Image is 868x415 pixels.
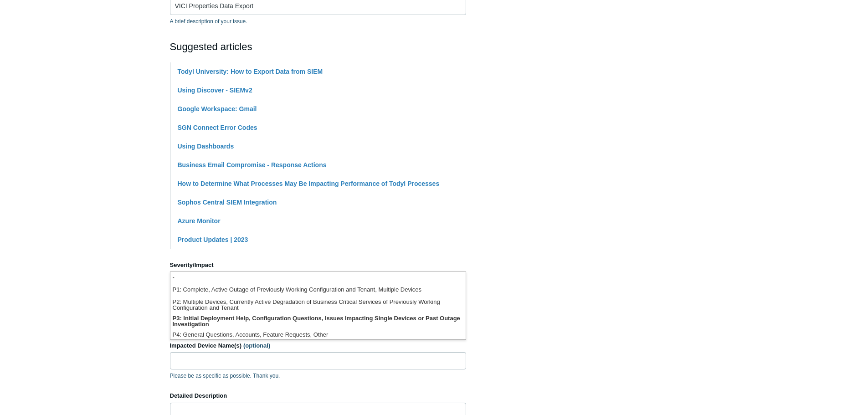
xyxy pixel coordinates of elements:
a: Product Updates | 2023 [178,236,248,243]
li: P4: General Questions, Accounts, Feature Requests, Other [170,329,466,342]
p: A brief description of your issue. [170,17,466,26]
a: Google Workspace: Gmail [178,105,257,113]
span: (optional) [243,342,270,349]
label: Impacted Device Name(s) [170,341,466,350]
h2: Suggested articles [170,39,466,54]
a: Using Discover - SIEMv2 [178,87,252,94]
label: Severity/Impact [170,261,466,270]
li: P2: Multiple Devices, Currently Active Degradation of Business Critical Services of Previously Wo... [170,297,466,313]
a: Business Email Compromise - Response Actions [178,161,327,169]
li: - [170,272,466,284]
p: Please be as specific as possible. Thank you. [170,372,466,380]
li: P3: Initial Deployment Help, Configuration Questions, Issues Impacting Single Devices or Past Out... [170,313,466,329]
a: Todyl University: How to Export Data from SIEM [178,68,323,75]
a: Sophos Central SIEM Integration [178,199,277,206]
a: How to Determine What Processes May Be Impacting Performance of Todyl Processes [178,180,440,187]
a: Using Dashboards [178,143,234,150]
a: Azure Monitor [178,217,221,225]
label: Detailed Description [170,391,466,400]
li: P1: Complete, Active Outage of Previously Working Configuration and Tenant, Multiple Devices [170,284,466,297]
a: SGN Connect Error Codes [178,124,257,131]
